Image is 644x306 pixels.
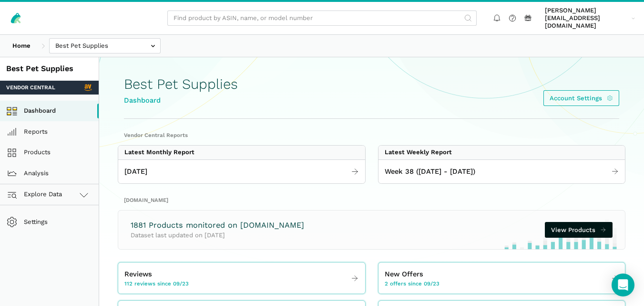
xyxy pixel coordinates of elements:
[124,131,619,139] h2: Vendor Central Reports
[6,63,92,74] div: Best Pet Supplies
[124,269,152,280] span: Reviews
[551,225,595,235] span: View Products
[385,269,423,280] span: New Offers
[385,166,475,177] span: Week 38 ([DATE] - [DATE])
[6,38,37,54] a: Home
[10,189,62,200] span: Explore Data
[545,7,628,30] span: [PERSON_NAME][EMAIL_ADDRESS][DOMAIN_NAME]
[118,266,365,291] a: Reviews 112 reviews since 09/23
[131,231,304,240] p: Dataset last updated on [DATE]
[124,148,194,156] div: Latest Monthly Report
[124,166,147,177] span: [DATE]
[543,90,619,106] a: Account Settings
[385,280,440,287] span: 2 offers since 09/23
[124,76,238,92] h1: Best Pet Supplies
[124,280,189,287] span: 112 reviews since 09/23
[124,95,238,106] div: Dashboard
[385,148,452,156] div: Latest Weekly Report
[118,163,365,180] a: [DATE]
[378,266,625,291] a: New Offers 2 offers since 09/23
[131,220,304,231] h3: 1881 Products monitored on [DOMAIN_NAME]
[6,84,55,91] span: Vendor Central
[49,38,161,54] input: Best Pet Supplies
[542,5,638,32] a: [PERSON_NAME][EMAIL_ADDRESS][DOMAIN_NAME]
[378,163,625,180] a: Week 38 ([DATE] - [DATE])
[612,274,634,296] div: Open Intercom Messenger
[124,196,619,204] h2: [DOMAIN_NAME]
[545,222,613,238] a: View Products
[167,11,477,26] input: Find product by ASIN, name, or model number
